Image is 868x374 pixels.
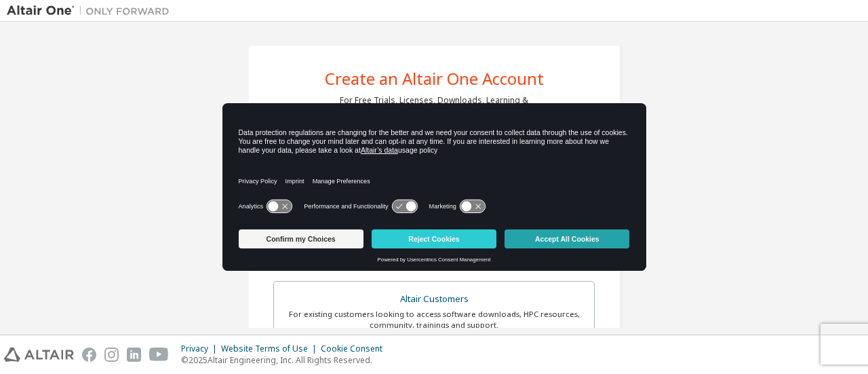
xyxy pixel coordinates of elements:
[181,343,221,354] div: Privacy
[4,348,74,362] img: altair_logo.svg
[181,354,391,366] p: © 2025 Altair Engineering, Inc. All Rights Reserved.
[149,348,169,362] img: youtube.svg
[7,4,176,18] img: Altair One
[282,309,586,331] div: For existing customers looking to access software downloads, HPC resources, community, trainings ...
[127,348,141,362] img: linkedin.svg
[104,348,119,362] img: instagram.svg
[321,343,391,354] div: Cookie Consent
[340,95,528,117] div: For Free Trials, Licenses, Downloads, Learning & Documentation and so much more.
[221,343,321,354] div: Website Terms of Use
[325,71,544,87] div: Create an Altair One Account
[82,348,96,362] img: facebook.svg
[282,290,586,309] div: Altair Customers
